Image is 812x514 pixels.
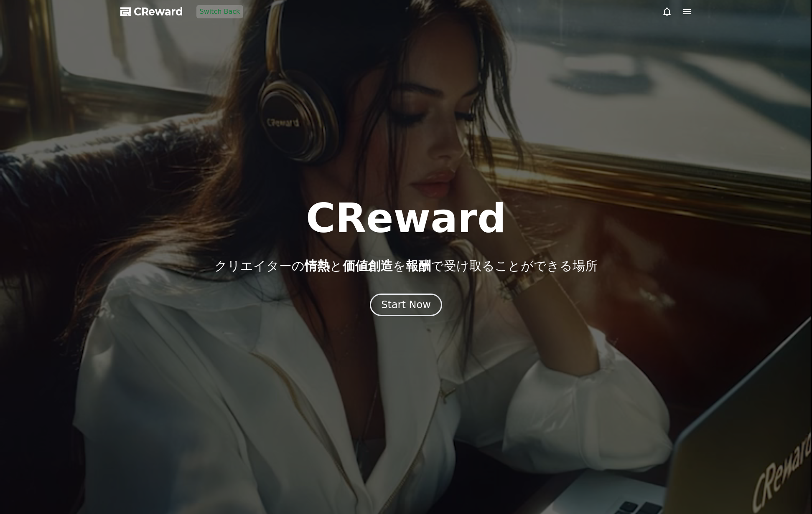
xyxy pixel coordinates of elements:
[370,294,442,316] button: Start Now
[214,258,598,273] p: クリエイターの と を で受け取ることができる場所
[306,198,506,238] h1: CReward
[381,298,431,311] div: Start Now
[196,5,244,18] button: Switch Back
[120,5,183,18] a: CReward
[305,258,330,273] span: 情熱
[134,5,183,18] span: CReward
[370,302,442,310] a: Start Now
[343,258,393,273] span: 価値創造
[406,258,431,273] span: 報酬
